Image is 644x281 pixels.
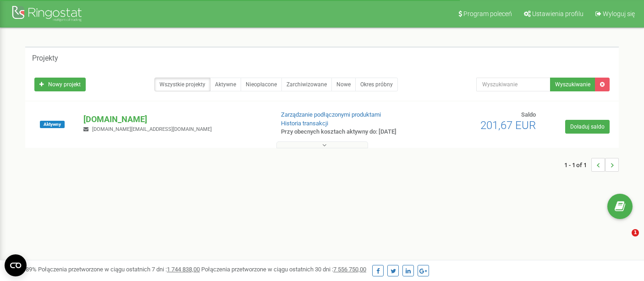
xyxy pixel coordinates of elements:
[92,126,212,132] span: [DOMAIN_NAME][EMAIL_ADDRESS][DOMAIN_NAME]
[476,78,550,91] input: Wyszukiwanie
[281,128,414,136] p: Przy obecnych kosztach aktywny do: [DATE]
[613,229,635,251] iframe: Intercom live chat
[521,111,536,118] span: Saldo
[532,10,583,17] span: Ustawienia profilu
[281,111,381,118] a: Zarządzanie podłączonymi produktami
[333,266,366,273] u: 7 556 750,00
[565,120,610,134] a: Doładuj saldo
[281,120,328,127] a: Historia transakcji
[5,254,27,276] button: Open CMP widget
[564,149,619,181] nav: ...
[83,113,266,125] p: [DOMAIN_NAME]
[167,266,200,273] u: 1 744 838,00
[40,121,65,128] span: Aktywny
[564,158,591,172] span: 1 - 1 of 1
[34,78,86,91] a: Nowy projekt
[331,78,356,91] a: Nowe
[201,266,366,273] span: Połączenia przetworzone w ciągu ostatnich 30 dni :
[210,78,241,91] a: Aktywne
[241,78,282,91] a: Nieopłacone
[603,10,635,17] span: Wyloguj się
[550,78,595,91] button: Wyszukiwanie
[154,78,210,91] a: Wszystkie projekty
[355,78,398,91] a: Okres próbny
[480,119,536,132] span: 201,67 EUR
[463,10,512,17] span: Program poleceń
[632,229,639,236] span: 1
[281,78,332,91] a: Zarchiwizowane
[38,266,200,273] span: Połączenia przetworzone w ciągu ostatnich 7 dni :
[32,54,58,62] h5: Projekty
